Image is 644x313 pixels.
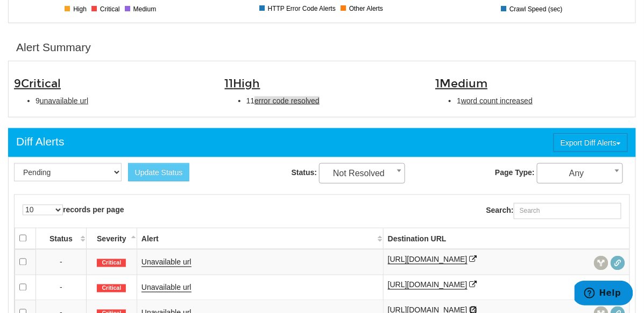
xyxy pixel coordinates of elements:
[21,76,61,91] span: Critical
[23,205,124,215] label: records per page
[97,284,126,293] span: Critical
[14,76,61,91] span: 9
[137,228,384,249] th: Alert: activate to sort column ascending
[320,166,405,181] span: Not Resolved
[141,283,192,293] a: Unavailable url
[554,134,628,152] button: Export Diff Alerts
[486,203,621,219] label: Search:
[40,96,88,105] span: unavailable url
[128,163,190,182] button: Update Status
[141,258,192,267] a: Unavailable url
[435,76,487,91] span: 1
[495,169,535,177] strong: Page Type:
[36,228,87,249] th: Status: activate to sort column ascending
[254,96,320,105] span: error code resolved
[16,39,91,55] div: Alert Summary
[537,166,622,181] span: Any
[36,249,87,275] td: -
[23,205,63,215] select: records per page
[86,228,137,249] th: Severity: activate to sort column descending
[537,163,623,184] span: Any
[383,228,629,249] th: Destination URL
[246,95,420,106] li: 11
[233,76,260,91] span: High
[388,281,468,290] a: [URL][DOMAIN_NAME]
[319,163,405,184] span: Not Resolved
[575,281,633,308] iframe: Opens a widget where you can find more information
[36,95,209,106] li: 9
[225,76,260,91] span: 11
[514,203,621,219] input: Search:
[97,259,126,268] span: Critical
[440,76,487,91] span: Medium
[611,256,625,270] span: Redirect chain
[388,255,468,265] a: [URL][DOMAIN_NAME]
[16,134,64,150] div: Diff Alerts
[457,95,630,106] li: 1
[36,275,87,300] td: -
[292,169,317,177] strong: Status:
[461,96,533,105] span: word count increased
[594,256,608,270] span: View headers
